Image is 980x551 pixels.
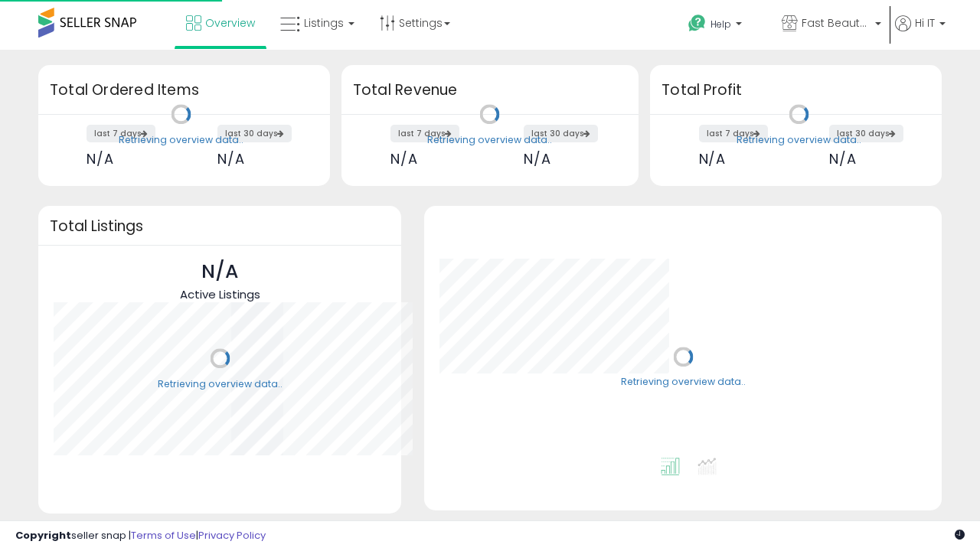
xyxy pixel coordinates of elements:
a: Help [676,2,768,50]
span: Overview [205,15,255,31]
div: Retrieving overview data.. [158,377,283,391]
span: Help [710,18,731,31]
span: Fast Beauty ([GEOGRAPHIC_DATA]) [802,15,871,31]
div: Retrieving overview data.. [621,376,746,390]
a: Privacy Policy [198,528,266,543]
span: Hi IT [915,15,935,31]
span: Listings [304,15,344,31]
a: Hi IT [895,15,946,50]
i: Get Help [688,14,707,33]
div: Retrieving overview data.. [737,133,861,147]
a: Terms of Use [131,528,196,543]
div: seller snap | | [15,529,266,543]
strong: Copyright [15,528,71,543]
div: Retrieving overview data.. [427,133,552,147]
div: Retrieving overview data.. [119,133,243,147]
